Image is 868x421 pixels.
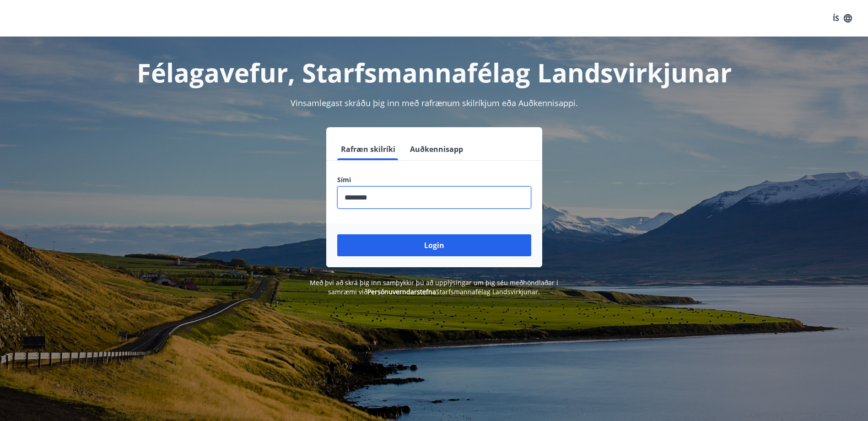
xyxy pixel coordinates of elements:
span: Vinsamlegast skráðu þig inn með rafrænum skilríkjum eða Auðkennisappi. [291,97,578,108]
span: Með því að skrá þig inn samþykkir þú að upplýsingar um þig séu meðhöndlaðar í samræmi við Starfsm... [310,278,558,296]
label: Sími [337,175,531,184]
button: Login [337,234,531,256]
a: Persónuverndarstefna [367,287,436,296]
button: Auðkennisapp [406,138,467,160]
h1: Félagavefur, Starfsmannafélag Landsvirkjunar [116,55,753,90]
button: Rafræn skilríki [337,138,399,160]
button: ÍS [828,10,857,27]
